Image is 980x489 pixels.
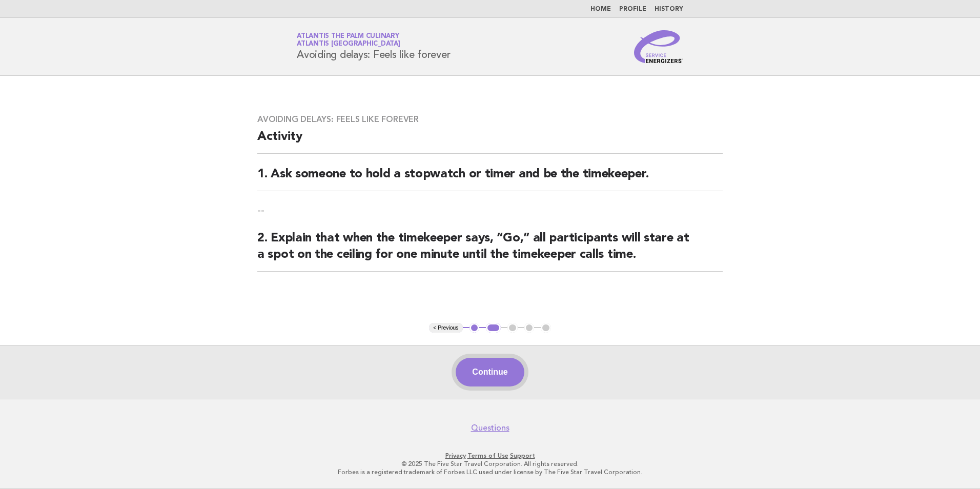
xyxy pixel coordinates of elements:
button: Continue [456,358,524,386]
a: History [655,6,683,12]
p: -- [257,203,723,218]
p: © 2025 The Five Star Travel Corporation. All rights reserved. [176,460,804,468]
button: 1 [469,323,480,333]
p: · · [176,452,804,460]
h2: 1. Ask someone to hold a stopwatch or timer and be the timekeeper. [257,166,723,191]
a: Privacy [445,452,466,459]
a: Profile [619,6,646,12]
h3: Avoiding delays: Feels like forever [257,114,723,125]
h2: Activity [257,129,723,154]
h1: Avoiding delays: Feels like forever [297,33,450,60]
a: Home [590,6,611,12]
p: Forbes is a registered trademark of Forbes LLC used under license by The Five Star Travel Corpora... [176,468,804,476]
a: Atlantis The Palm CulinaryAtlantis [GEOGRAPHIC_DATA] [297,33,400,47]
a: Questions [471,423,509,433]
span: Atlantis [GEOGRAPHIC_DATA] [297,41,400,48]
button: 2 [486,323,501,333]
img: Service Energizers [634,30,683,63]
a: Terms of Use [467,452,508,459]
button: < Previous [429,323,462,333]
a: Support [510,452,535,459]
h2: 2. Explain that when the timekeeper says, “Go,” all participants will stare at a spot on the ceil... [257,230,723,272]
